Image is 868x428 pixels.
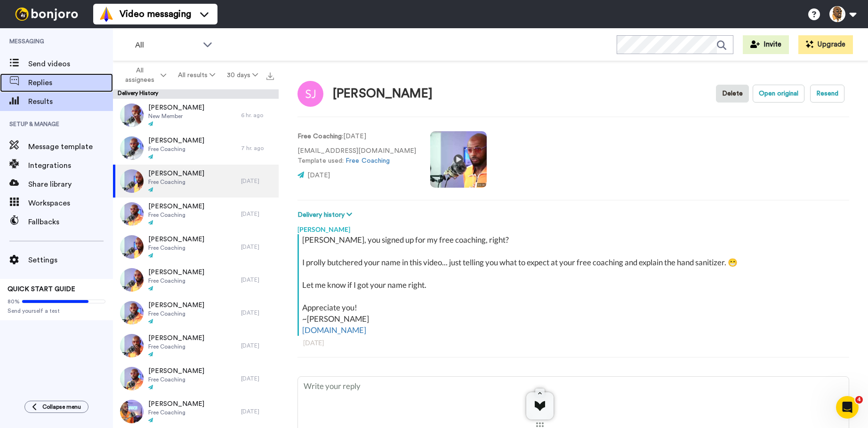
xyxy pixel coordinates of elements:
[297,146,416,166] p: [EMAIL_ADDRESS][DOMAIN_NAME] Template used:
[28,216,113,228] span: Fallbacks
[297,81,323,107] img: Image of Steven Jackson
[113,132,279,165] a: [PERSON_NAME]Free Coaching7 hr. ago
[302,325,366,335] a: [DOMAIN_NAME]
[148,310,204,317] span: Free Coaching
[28,77,113,88] span: Replies
[148,376,204,383] span: Free Coaching
[148,366,204,376] span: [PERSON_NAME]
[148,112,204,120] span: New Member
[148,145,204,153] span: Free Coaching
[266,72,274,80] img: export.svg
[264,68,277,82] button: Export all results that match these filters now.
[148,333,204,343] span: [PERSON_NAME]
[307,172,330,179] span: [DATE]
[148,301,204,310] span: [PERSON_NAME]
[221,67,264,84] button: 30 days
[42,403,81,411] span: Collapse menu
[148,235,204,244] span: [PERSON_NAME]
[113,362,279,395] a: [PERSON_NAME]Free Coaching[DATE]
[120,136,144,160] img: 1825f8d6-dc31-4c6f-af4c-206328032255-thumb.jpg
[148,178,204,186] span: Free Coaching
[113,230,279,263] a: [PERSON_NAME]Free Coaching[DATE]
[241,276,274,284] div: [DATE]
[8,286,75,293] span: QUICK START GUIDE
[120,103,144,127] img: 43ef030f-27cb-411c-9f0d-385c084b9481-thumb.jpg
[148,202,204,211] span: [PERSON_NAME]
[8,298,20,305] span: 80%
[24,401,88,413] button: Collapse menu
[241,111,274,119] div: 6 hr. ago
[716,85,749,103] button: Delete
[241,210,274,218] div: [DATE]
[148,136,204,145] span: [PERSON_NAME]
[120,301,144,325] img: 195e258a-e259-4439-a406-ab240cb8749a-thumb.jpg
[148,409,204,416] span: Free Coaching
[28,198,113,209] span: Workspaces
[743,35,789,54] button: Invite
[297,133,342,140] strong: Free Coaching
[120,400,144,423] img: 754816ac-765e-4af2-ae6f-1e5cbef0a170-thumb.jpg
[241,342,274,349] div: [DATE]
[120,202,144,226] img: 396561ed-d8b0-4e48-ba93-c8c6249f114a-thumb.jpg
[297,210,355,220] button: Delivery history
[120,8,191,21] span: Video messaging
[148,103,204,112] span: [PERSON_NAME]
[333,87,433,101] div: [PERSON_NAME]
[99,7,114,22] img: vm-color.svg
[113,296,279,329] a: [PERSON_NAME]Free Coaching[DATE]
[241,177,274,185] div: [DATE]
[113,89,279,99] div: Delivery History
[120,169,144,193] img: d4a18b34-8bf0-4146-9937-b4fd1c7be652-thumb.jpg
[241,243,274,251] div: [DATE]
[241,309,274,317] div: [DATE]
[135,40,198,51] span: All
[346,158,390,164] a: Free Coaching
[28,96,113,107] span: Results
[148,211,204,219] span: Free Coaching
[121,66,159,85] span: All assignees
[28,141,113,152] span: Message template
[855,396,863,404] span: 4
[120,334,144,357] img: 8053ebb4-6437-488a-bf32-b5c71c1f8b33-thumb.jpg
[28,254,113,266] span: Settings
[148,343,204,350] span: Free Coaching
[297,220,849,234] div: [PERSON_NAME]
[241,408,274,415] div: [DATE]
[836,396,859,419] iframe: Intercom live chat
[241,144,274,152] div: 7 hr. ago
[28,58,113,70] span: Send videos
[120,235,144,259] img: 7f68ebf8-fe60-4ec5-b09a-dbb6f7dc6bb0-thumb.jpg
[115,62,172,88] button: All assignees
[302,234,847,336] div: [PERSON_NAME], you signed up for my free coaching, right? I prolly butchered your name in this vi...
[8,307,105,315] span: Send yourself a test
[810,85,844,103] button: Resend
[113,99,279,132] a: [PERSON_NAME]New Member6 hr. ago
[113,165,279,198] a: [PERSON_NAME]Free Coaching[DATE]
[113,329,279,362] a: [PERSON_NAME]Free Coaching[DATE]
[113,263,279,296] a: [PERSON_NAME]Free Coaching[DATE]
[148,399,204,409] span: [PERSON_NAME]
[172,67,221,84] button: All results
[11,8,82,21] img: bj-logo-header-white.svg
[113,198,279,230] a: [PERSON_NAME]Free Coaching[DATE]
[753,85,804,103] button: Open original
[148,169,204,178] span: [PERSON_NAME]
[28,160,113,171] span: Integrations
[148,244,204,252] span: Free Coaching
[113,395,279,428] a: [PERSON_NAME]Free Coaching[DATE]
[148,268,204,277] span: [PERSON_NAME]
[148,277,204,285] span: Free Coaching
[120,367,144,390] img: 5c5cb928-25f2-426f-9eab-37523cce5bce-thumb.jpg
[798,35,853,54] button: Upgrade
[120,268,144,292] img: b719b8a7-59c0-4580-a911-fdf615fdd7a0-thumb.jpg
[303,338,844,348] div: [DATE]
[297,132,416,142] p: : [DATE]
[241,375,274,382] div: [DATE]
[28,179,113,190] span: Share library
